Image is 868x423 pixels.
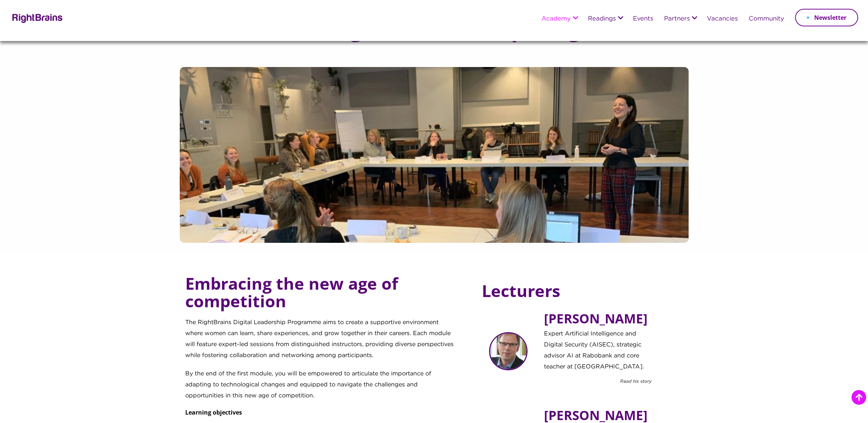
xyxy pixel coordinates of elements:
[482,275,669,307] h4: Lecturers
[544,329,652,378] p: Expert Artificial Intelligence and Digital Security (AISEC), strategic advisor AI at Rabobank and...
[633,16,653,22] a: Events
[749,16,784,22] a: Community
[588,16,616,22] a: Readings
[185,275,458,317] h4: Embracing the new age of competition
[185,368,458,409] p: By the end of the first module, you will be empowered to articulate the importance of adapting to...
[620,378,652,385] span: Read his story
[707,16,738,22] a: Vacancies
[489,307,652,385] a: Afbeelding [PERSON_NAME] Expert Artificial Intelligence and Digital Security (AISEC), strategic a...
[10,12,63,23] img: Rightbrains
[489,332,528,371] img: Afbeelding
[544,311,652,329] h5: [PERSON_NAME]
[541,16,571,22] a: Academy
[795,9,858,26] a: Newsletter
[664,16,690,22] a: Partners
[185,317,458,368] p: The RightBrains Digital Leadership Programme aims to create a supportive environment where women ...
